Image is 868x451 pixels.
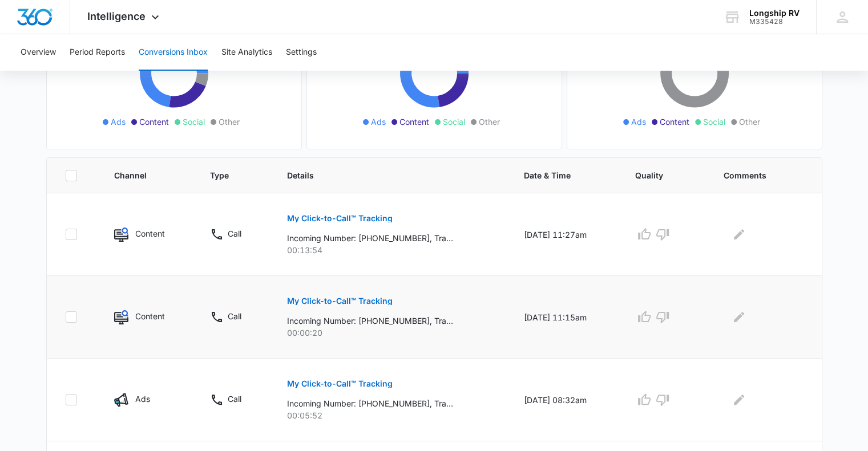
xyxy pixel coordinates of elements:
span: Other [739,116,760,128]
p: 00:13:54 [287,244,496,256]
p: Incoming Number: [PHONE_NUMBER], Tracking Number: [PHONE_NUMBER], Ring To: [PHONE_NUMBER], Caller... [287,397,453,409]
p: Call [228,393,241,405]
p: My Click-to-Call™ Tracking [287,380,393,388]
span: Social [703,116,725,128]
span: Ads [111,116,126,128]
button: My Click-to-Call™ Tracking [287,205,393,232]
p: Incoming Number: [PHONE_NUMBER], Tracking Number: [PHONE_NUMBER], Ring To: [PHONE_NUMBER], Caller... [287,232,453,244]
button: Edit Comments [730,225,748,243]
p: Content [135,227,165,239]
span: Other [479,116,500,128]
td: [DATE] 08:32am [510,359,621,441]
p: Call [228,227,241,239]
button: Edit Comments [730,308,748,326]
button: Conversions Inbox [139,34,208,71]
button: Site Analytics [221,34,272,71]
span: Details [287,169,480,181]
span: Content [399,116,429,128]
p: Content [135,310,165,322]
p: Call [228,310,241,322]
span: Ads [371,116,386,128]
button: My Click-to-Call™ Tracking [287,287,393,315]
button: My Click-to-Call™ Tracking [287,370,393,397]
p: My Click-to-Call™ Tracking [287,297,393,305]
button: Settings [286,34,317,71]
span: Other [219,116,240,128]
span: Content [660,116,689,128]
p: 00:00:20 [287,327,496,339]
p: Incoming Number: [PHONE_NUMBER], Tracking Number: [PHONE_NUMBER], Ring To: [PHONE_NUMBER], Caller... [287,315,453,327]
button: Overview [21,34,56,71]
button: Edit Comments [730,391,748,409]
span: Channel [114,169,166,181]
span: Date & Time [524,169,591,181]
span: Type [210,169,243,181]
span: Comments [723,169,786,181]
span: Intelligence [87,10,146,22]
span: Quality [635,169,679,181]
p: 00:05:52 [287,409,496,421]
span: Ads [631,116,646,128]
button: Period Reports [70,34,125,71]
span: Content [139,116,169,128]
p: Ads [135,393,150,405]
td: [DATE] 11:15am [510,276,621,359]
span: Social [183,116,205,128]
span: Social [443,116,465,128]
div: account name [749,9,800,18]
p: My Click-to-Call™ Tracking [287,214,393,222]
td: [DATE] 11:27am [510,193,621,276]
div: account id [749,18,800,26]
